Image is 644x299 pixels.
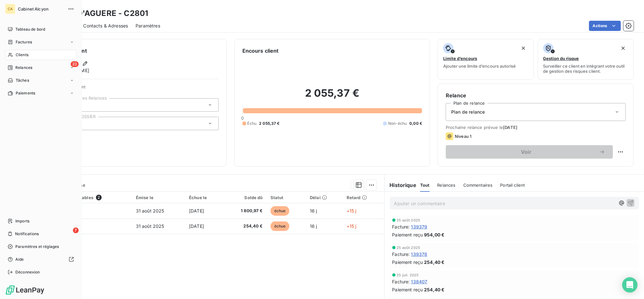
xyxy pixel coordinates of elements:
span: Facture : [392,223,410,230]
span: Factures [16,39,32,45]
span: Niveau 1 [455,134,471,139]
div: Émise le [136,195,181,200]
h6: Relance [446,92,626,99]
img: Logo LeanPay [5,285,45,295]
span: Paramètres et réglages [15,244,59,250]
span: 2 055,37 € [259,121,280,126]
span: Plan de relance [451,109,485,115]
button: Voir [446,145,613,159]
span: +15 j [347,223,357,229]
h3: BOIS D'AGUERE - C2801 [56,8,148,19]
span: 139378 [411,251,428,258]
span: Paramètres [136,23,160,29]
span: Portail client [500,183,525,188]
span: Paiement reçu [392,259,423,265]
span: 23 [71,61,79,67]
span: échue [271,221,290,231]
span: 25 juil. 2025 [397,273,419,277]
span: Paiements [16,90,35,96]
span: échue [271,206,290,216]
span: Prochaine relance prévue le [446,125,626,130]
span: 7 [73,228,79,233]
span: Paiement reçu [392,231,423,238]
span: Échu [247,121,257,126]
div: Délai [310,195,339,200]
span: Clients [16,52,28,58]
span: [DATE] [189,223,204,229]
span: Aide [15,257,24,262]
div: Statut [271,195,302,200]
span: Ajouter une limite d’encours autorisé [443,64,516,69]
span: Déconnexion [15,269,40,275]
div: Pièces comptables [53,195,128,200]
span: 954,00 € [424,231,444,238]
span: Imports [15,218,29,224]
h6: Encours client [242,47,279,55]
span: 0 [241,116,244,121]
button: Gestion du risqueSurveiller ce client en intégrant votre outil de gestion des risques client. [538,39,634,80]
span: 16 j [310,223,317,229]
span: 254,40 € [424,286,444,293]
span: Relances [15,65,32,71]
span: Paiement reçu [392,286,423,293]
h2: 2 055,37 € [242,87,422,106]
h6: Historique [385,181,417,189]
span: 1 800,97 € [227,208,263,214]
button: Actions [589,21,621,31]
span: 31 août 2025 [136,208,164,213]
div: Échue le [189,195,219,200]
span: Commentaires [463,183,493,188]
div: Retard [347,195,381,200]
span: 25 août 2025 [397,218,420,222]
span: Tableau de bord [15,26,45,32]
span: 0,00 € [409,121,422,126]
span: Cabinet Alcyon [18,6,64,11]
div: Open Intercom Messenger [622,277,638,293]
span: [DATE] [189,208,204,213]
span: Voir [453,149,599,154]
span: Facture : [392,251,410,258]
button: Limite d’encoursAjouter une limite d’encours autorisé [438,39,534,80]
span: 138407 [411,278,428,285]
a: Aide [5,254,76,265]
h6: Informations client [39,47,219,55]
span: 2 [96,195,102,200]
span: Tout [420,183,430,188]
span: Contacts & Adresses [83,23,128,29]
div: CA [5,4,15,14]
span: Surveiller ce client en intégrant votre outil de gestion des risques client. [543,64,628,74]
span: 31 août 2025 [136,223,164,229]
span: Limite d’encours [443,56,477,61]
span: [DATE] [503,125,517,130]
span: 25 août 2025 [397,246,420,250]
span: +15 j [347,208,357,213]
span: Gestion du risque [543,56,579,61]
div: Solde dû [227,195,263,200]
span: Non-échu [388,121,407,126]
span: Tâches [16,78,29,83]
span: 254,40 € [227,223,263,229]
span: 16 j [310,208,317,213]
span: Relances [437,183,456,188]
span: 254,40 € [424,259,444,265]
span: Propriétés Client [51,84,219,93]
span: Facture : [392,278,410,285]
span: Notifications [15,231,39,237]
span: 139379 [411,223,428,230]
